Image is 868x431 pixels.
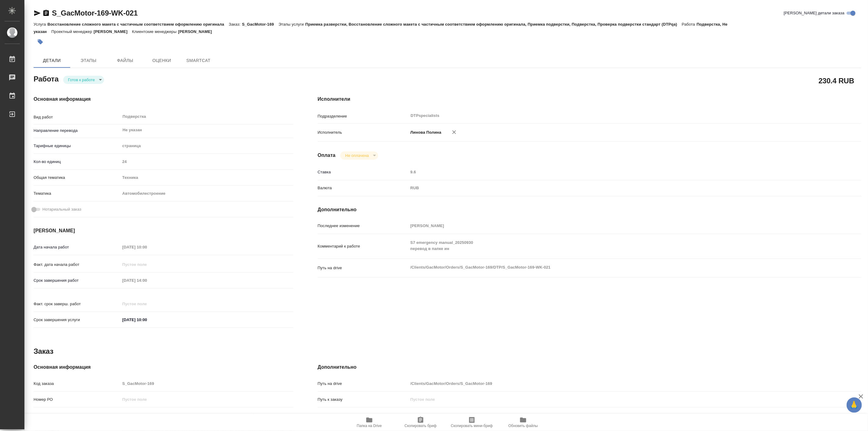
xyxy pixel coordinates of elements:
p: [PERSON_NAME] [94,29,132,34]
span: Этапы [74,57,103,64]
p: Проектный менеджер [51,29,93,34]
p: Путь на drive [318,265,408,271]
div: страница [120,141,293,151]
input: Пустое поле [408,168,816,176]
a: S_GacMotor-169 [408,413,440,418]
input: Пустое поле [408,379,816,388]
a: S_GacMotor-169-WK-021 [52,9,138,17]
button: 🙏 [847,397,862,413]
p: Направление перевода [34,128,120,134]
span: Папка на Drive [357,424,382,428]
button: Обновить файлы [497,414,549,431]
p: Срок завершения работ [34,277,120,284]
p: Тарифные единицы [34,143,120,149]
p: Дата начала работ [34,244,120,250]
input: Пустое поле [120,411,293,420]
h4: [PERSON_NAME] [34,227,293,234]
h4: Исполнители [318,96,861,103]
p: Услуга [34,22,47,27]
p: Последнее изменение [318,223,408,229]
input: Пустое поле [120,157,293,166]
p: Путь к заказу [318,397,408,403]
span: Обновить файлы [508,424,538,428]
h4: Дополнительно [318,364,861,371]
p: Клиентские менеджеры [132,29,178,34]
p: Вид работ [34,114,120,120]
span: Файлы [110,57,140,64]
span: SmartCat [184,57,213,64]
textarea: S7 emergency manual_20250930 перевод в папке ин [408,237,816,254]
input: ✎ Введи что-нибудь [120,315,174,324]
input: Пустое поле [120,395,293,404]
h4: Дополнительно [318,206,861,213]
p: Срок завершения услуги [34,317,120,323]
p: Приемка разверстки, Восстановление сложного макета с частичным соответствием оформлению оригинала... [305,22,682,27]
button: Не оплачена [343,153,371,158]
textarea: /Clients/GacMotor/Orders/S_GacMotor-169/DTP/S_GacMotor-169-WK-021 [408,262,816,273]
h4: Основная информация [34,96,293,103]
p: Путь на drive [318,381,408,387]
p: Кол-во единиц [34,159,120,165]
span: Нотариальный заказ [42,206,81,212]
p: [PERSON_NAME] [178,29,216,34]
p: Валюта [318,185,408,191]
span: Детали [37,57,67,64]
div: Автомобилестроение [120,188,293,199]
h4: Основная информация [34,364,293,371]
input: Пустое поле [120,379,293,388]
p: Линова Полина [408,129,442,136]
input: Пустое поле [120,276,174,285]
input: Пустое поле [120,243,174,252]
button: Скопировать ссылку [42,9,50,17]
p: Этапы услуги [279,22,306,27]
div: Техника [120,172,293,183]
button: Удалить исполнителя [447,125,461,139]
h4: Оплата [318,152,336,159]
button: Скопировать бриф [395,414,446,431]
p: Комментарий к работе [318,243,408,249]
p: Проекты Smartcat [318,412,408,418]
p: Факт. дата начала работ [34,262,120,268]
span: Скопировать мини-бриф [451,424,493,428]
input: Пустое поле [120,260,174,269]
p: Исполнитель [318,129,408,136]
div: Готов к работе [63,76,104,84]
p: Номер РО [34,397,120,403]
h2: 230.4 RUB [819,75,854,86]
p: Заказ: [229,22,242,27]
p: Восстановление сложного макета с частичным соответствием оформлению оригинала [47,22,229,27]
p: Общая тематика [34,175,120,181]
span: 🙏 [849,399,859,411]
div: RUB [408,183,816,193]
button: Скопировать мини-бриф [446,414,497,431]
h2: Заказ [34,346,53,356]
div: Готов к работе [340,151,378,160]
button: Добавить тэг [34,35,47,49]
p: Тематика [34,190,120,197]
button: Скопировать ссылку для ЯМессенджера [34,9,41,17]
span: Скопировать бриф [404,424,436,428]
p: Работа [682,22,697,27]
span: Оценки [147,57,176,64]
p: S_GacMotor-169 [242,22,279,27]
span: [PERSON_NAME] детали заказа [784,10,844,16]
p: Ставка [318,169,408,175]
p: Код заказа [34,381,120,387]
p: Факт. срок заверш. работ [34,301,120,307]
input: Пустое поле [408,395,816,404]
input: Пустое поле [120,299,174,308]
button: Готов к работе [66,77,97,82]
button: Папка на Drive [344,414,395,431]
p: Подразделение [318,113,408,119]
input: Пустое поле [408,221,816,230]
h2: Работа [34,73,59,84]
p: Вид услуги [34,412,120,418]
